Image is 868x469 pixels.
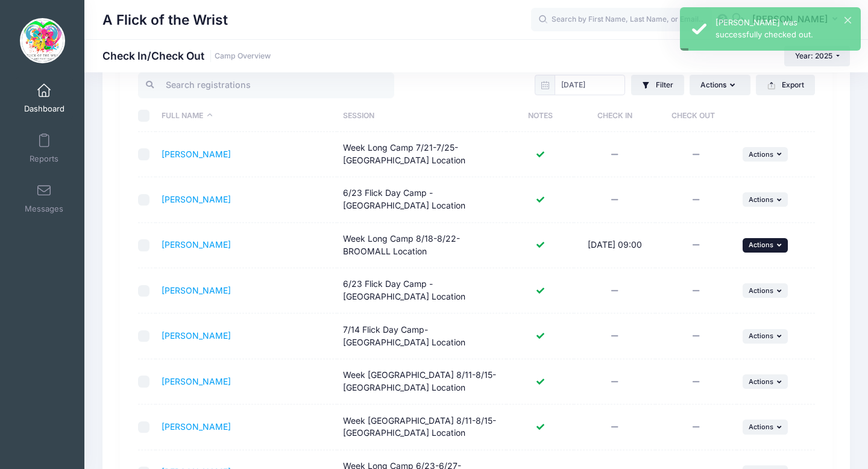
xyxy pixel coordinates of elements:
input: mm/dd/yyyy [555,75,625,95]
a: Reports [16,127,73,169]
a: Messages [16,177,73,219]
span: Actions [749,332,773,340]
a: Camp Overview [215,52,271,61]
button: Actions [743,147,788,162]
td: Week [GEOGRAPHIC_DATA] 8/11-8/15-[GEOGRAPHIC_DATA] Location [337,359,506,404]
span: Year: 2025 [795,51,832,60]
span: Dashboard [24,104,64,114]
button: Actions [690,75,750,95]
td: 7/14 Flick Day Camp- [GEOGRAPHIC_DATA] Location [337,313,506,359]
a: [PERSON_NAME] [162,330,231,341]
td: Week Long Camp 7/21-7/25-[GEOGRAPHIC_DATA] Location [337,132,506,177]
button: Year: 2025 [784,46,850,66]
a: [PERSON_NAME] [162,149,231,159]
td: 6/23 Flick Day Camp - [GEOGRAPHIC_DATA] Location [337,268,506,313]
th: Check Out [655,100,737,132]
button: × [844,17,851,24]
th: Notes: activate to sort column ascending [506,100,574,132]
span: Actions [749,377,773,386]
button: Filter [631,75,684,95]
span: Actions [749,150,773,159]
a: [PERSON_NAME] [162,376,231,386]
button: Actions [743,283,788,298]
a: [PERSON_NAME] [162,239,231,250]
a: [PERSON_NAME] [162,421,231,432]
button: Actions [743,192,788,207]
td: Week [GEOGRAPHIC_DATA] 8/11-8/15-[GEOGRAPHIC_DATA] Location [337,404,506,450]
button: Actions [743,238,788,253]
a: [PERSON_NAME] [162,285,231,295]
button: Actions [743,374,788,389]
span: Actions [749,286,773,295]
th: Check In: activate to sort column ascending [574,100,655,132]
button: Actions [743,420,788,434]
span: Actions [749,241,773,249]
input: Search by First Name, Last Name, or Email... [531,8,712,32]
td: Week Long Camp 8/18-8/22-BROOMALL Location [337,223,506,268]
td: [DATE] 09:00 [574,223,655,268]
th: Session: activate to sort column ascending [337,100,506,132]
h1: A Flick of the Wrist [102,6,228,34]
th: Full Name: activate to sort column descending [156,100,337,132]
span: Reports [30,154,58,164]
button: [PERSON_NAME] [744,6,850,34]
img: A Flick of the Wrist [20,18,65,63]
td: 6/23 Flick Day Camp - [GEOGRAPHIC_DATA] Location [337,177,506,222]
a: Dashboard [16,77,73,119]
button: Export [756,75,814,95]
span: Messages [25,204,63,214]
div: [PERSON_NAME] was successfully checked out. [715,17,851,40]
span: Actions [749,423,773,431]
a: [PERSON_NAME] [162,194,231,204]
span: Actions [749,195,773,204]
button: Actions [743,329,788,344]
input: Search registrations [138,72,394,98]
h1: Check In/Check Out [102,49,271,62]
